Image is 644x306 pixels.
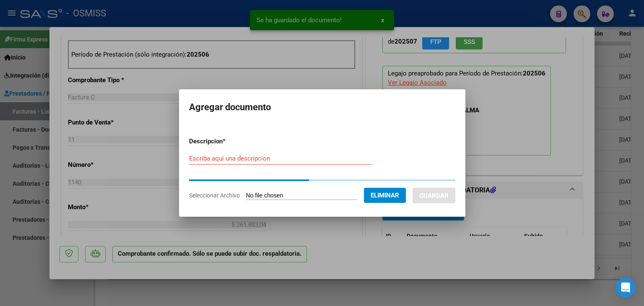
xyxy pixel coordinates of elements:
[371,192,399,199] span: Eliminar
[364,188,406,203] button: Eliminar
[189,137,269,146] p: Descripcion
[413,188,455,203] button: Guardar
[615,277,636,298] div: Open Intercom Messenger
[189,99,455,115] h2: Agregar documento
[419,192,449,200] span: Guardar
[189,192,240,199] span: Seleccionar Archivo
